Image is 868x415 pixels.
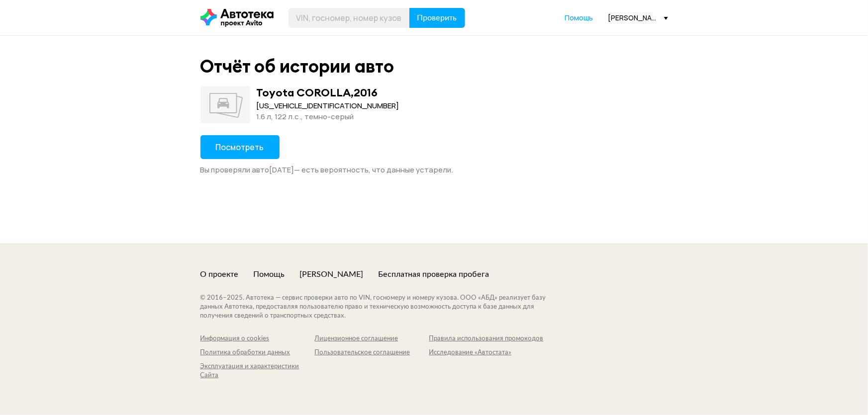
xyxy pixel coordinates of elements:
a: Правила использования промокодов [429,334,544,343]
span: Помощь [565,13,593,22]
a: [PERSON_NAME] [300,269,364,280]
a: Пользовательское соглашение [315,348,429,357]
div: © 2016– 2025 . Автотека — сервис проверки авто по VIN, госномеру и номеру кузова. ООО «АБД» реали... [200,294,566,321]
a: Помощь [254,269,285,280]
div: Отчёт об истории авто [200,56,394,77]
button: Проверить [409,8,465,28]
span: Посмотреть [216,142,264,153]
a: Помощь [565,13,593,23]
a: Политика обработки данных [200,348,315,357]
span: Проверить [417,14,457,22]
a: Лицензионное соглашение [315,334,429,343]
div: 1.6 л, 122 л.c., темно-серый [257,111,399,122]
input: VIN, госномер, номер кузова [289,8,410,28]
a: Информация о cookies [200,334,315,343]
div: Toyota COROLLA , 2016 [257,86,378,99]
button: Посмотреть [200,135,280,159]
div: [PERSON_NAME][EMAIL_ADDRESS][DOMAIN_NAME] [608,13,668,22]
a: О проекте [200,269,239,280]
div: [US_VEHICLE_IDENTIFICATION_NUMBER] [257,100,399,111]
a: Эксплуатация и характеристики Сайта [200,362,315,380]
a: Бесплатная проверка пробега [379,269,489,280]
div: Вы проверяли авто [DATE] — есть вероятность, что данные устарели. [200,165,668,175]
a: Исследование «Автостата» [429,348,544,357]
